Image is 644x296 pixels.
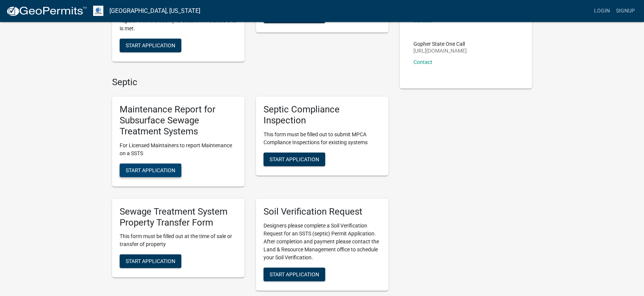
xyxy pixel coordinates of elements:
p: For Licensed Maintainers to report Maintenance on a SSTS [120,142,237,157]
h5: Sewage Treatment System Property Transfer Form [120,206,237,228]
button: Start Application [120,164,181,177]
span: Start Application [126,167,175,173]
p: Designers please complete a Soil Verification Request for an SSTS (septic) Permit Application. Af... [264,222,381,262]
a: Login [591,4,613,18]
h5: Soil Verification Request [264,206,381,217]
span: Start Application [270,156,319,162]
p: This form must be filled out at the time of sale or transfer of property [120,232,237,248]
button: Start Application [264,153,325,166]
span: Start Application [270,271,319,277]
h5: Maintenance Report for Subsurface Sewage Treatment Systems [120,104,237,137]
span: Start Application [126,258,175,264]
button: Start Application [120,254,181,268]
a: Signup [613,4,638,18]
p: This form must be filled out to submit MPCA Compliance Inspections for existing systems [264,131,381,146]
a: Contact [413,59,432,65]
button: Start Application [264,268,325,281]
img: Otter Tail County, Minnesota [93,6,103,16]
h4: Septic [112,77,388,88]
a: [GEOGRAPHIC_DATA], [US_STATE] [109,5,200,17]
button: Start Application [120,39,181,52]
span: Start Application [126,42,175,48]
h5: Septic Compliance Inspection [264,104,381,126]
p: Gopher State One Call [413,41,467,47]
p: [URL][DOMAIN_NAME] [413,48,467,53]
